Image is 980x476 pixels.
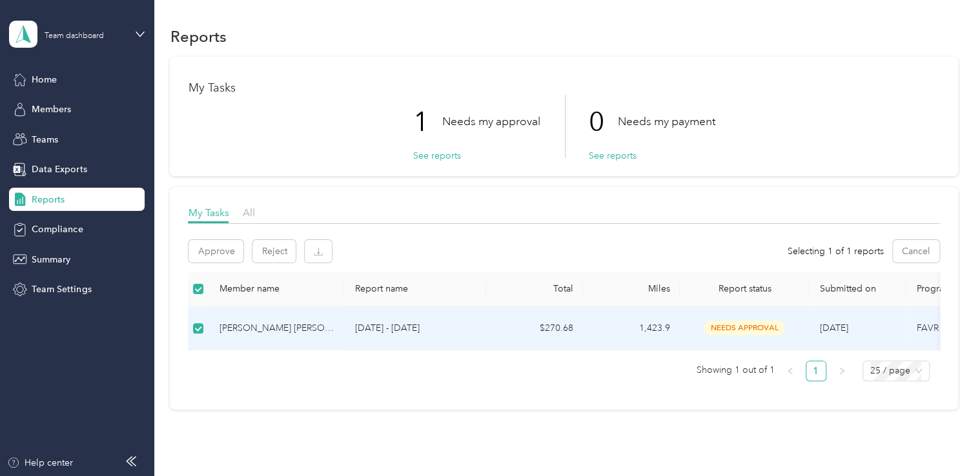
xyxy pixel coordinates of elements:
span: Teams [32,133,58,146]
span: Reports [32,193,65,206]
button: See reports [588,149,636,163]
p: 0 [588,95,617,149]
span: [DATE] [819,322,848,333]
span: needs approval [704,321,785,335]
span: left [786,367,794,375]
button: left [780,361,801,381]
span: Team Settings [32,283,91,296]
button: Help center [7,456,73,470]
button: See reports [413,149,460,163]
button: Reject [252,240,296,263]
span: My Tasks [188,206,229,219]
span: Report status [690,283,799,294]
a: 1 [806,361,826,381]
li: 1 [806,361,826,381]
div: Member name [219,283,334,294]
span: Home [32,73,57,86]
span: All [242,206,254,219]
div: Miles [593,283,669,294]
span: Selecting 1 of 1 reports [788,244,884,258]
span: Summary [32,253,70,266]
button: Approve [189,240,243,263]
li: Next Page [832,361,852,381]
div: Total [496,283,573,294]
iframe: Everlance-gr Chat Button Frame [908,404,980,476]
span: Data Exports [32,163,87,176]
p: Needs my payment [617,114,715,130]
p: 1 [413,95,442,149]
div: Team dashboard [45,32,104,40]
td: $270.68 [486,307,583,350]
th: Report name [344,272,486,307]
div: [PERSON_NAME] [PERSON_NAME] [219,321,334,335]
th: Member name [209,272,344,307]
h1: Reports [170,30,226,43]
span: Showing 1 out of 1 [697,361,775,380]
th: Submitted on [809,272,906,307]
span: right [838,367,846,375]
h1: My Tasks [188,81,939,95]
p: Needs my approval [442,114,540,130]
button: Cancel [893,240,939,263]
span: 25 / page [870,361,922,381]
div: Page Size [863,361,930,381]
button: right [832,361,852,381]
span: Compliance [32,223,83,236]
li: Previous Page [780,361,801,381]
td: 1,423.9 [583,307,680,350]
p: [DATE] - [DATE] [354,321,476,335]
span: Members [32,103,71,116]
